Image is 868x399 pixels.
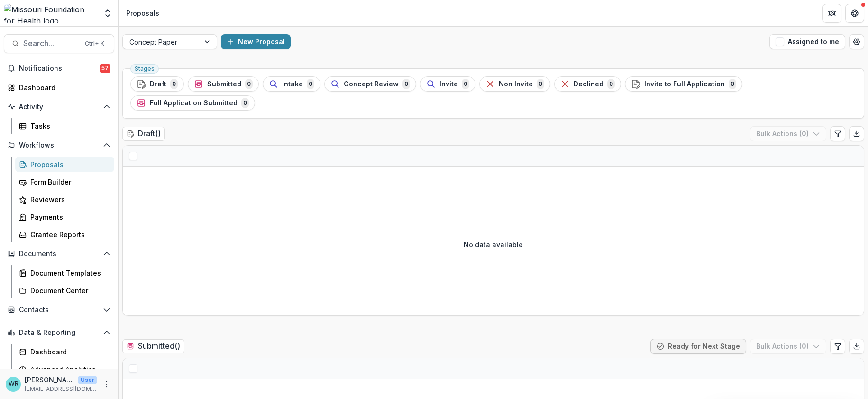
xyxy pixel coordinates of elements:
span: Search... [23,39,79,48]
button: Search... [4,34,114,53]
div: Form Builder [30,177,107,187]
button: Open Workflows [4,138,114,153]
a: Grantee Reports [15,227,114,242]
button: Declined0 [554,76,621,92]
button: Submitted0 [188,76,259,92]
button: More [101,379,112,390]
div: Document Templates [30,268,107,278]
button: Partners [822,4,841,23]
span: Draft [150,80,166,88]
span: Submitted [207,80,241,88]
span: Full Application Submitted [150,99,238,107]
button: Open table manager [849,34,864,49]
span: Workflows [19,141,99,149]
div: Reviewers [30,195,107,204]
a: Payments [15,209,114,225]
a: Proposals [15,157,114,172]
button: Bulk Actions (0) [750,126,826,141]
button: Open Documents [4,246,114,261]
span: 0 [462,79,469,89]
span: 0 [402,79,410,89]
span: Declined [574,80,603,88]
button: Invite0 [420,76,475,92]
button: Open Data & Reporting [4,325,114,340]
p: [EMAIL_ADDRESS][DOMAIN_NAME] [25,385,97,393]
div: Dashboard [19,83,107,93]
div: Ctrl + K [83,38,106,49]
button: Get Help [845,4,864,23]
button: Intake0 [263,76,320,92]
span: 0 [170,79,178,89]
a: Advanced Analytics [15,362,114,377]
img: Missouri Foundation for Health logo [4,4,97,23]
span: 0 [241,98,249,108]
span: Invite to Full Application [644,80,725,88]
nav: breadcrumb [122,6,163,20]
button: Open entity switcher [101,4,114,23]
button: Non Invite0 [479,76,550,92]
p: No data available [464,240,523,250]
button: Edit table settings [830,126,845,141]
span: Non Invite [499,80,533,88]
div: Proposals [30,159,107,169]
h2: Submitted ( ) [122,339,184,353]
span: Activity [19,103,99,111]
div: Grantee Reports [30,230,107,240]
span: 0 [537,79,544,89]
p: User [78,376,97,384]
button: Full Application Submitted0 [130,95,255,111]
span: Notifications [19,65,100,73]
span: 57 [100,64,110,73]
a: Document Center [15,283,114,298]
span: 0 [729,79,736,89]
button: Concept Review0 [324,76,416,92]
button: Invite to Full Application0 [625,76,742,92]
span: Stages [135,65,155,72]
span: 0 [607,79,615,89]
a: Tasks [15,118,114,134]
button: Open Activity [4,99,114,114]
button: Edit table settings [830,339,845,354]
a: Document Templates [15,265,114,281]
button: Assigned to me [769,34,845,49]
div: Tasks [30,121,107,131]
span: 0 [307,79,314,89]
div: Proposals [126,8,159,18]
button: Draft0 [130,76,184,92]
div: Wendy Rohrbach [9,381,18,387]
span: Data & Reporting [19,329,99,337]
h2: Draft ( ) [122,127,165,140]
a: Reviewers [15,192,114,207]
button: Export table data [849,126,864,141]
span: Documents [19,250,99,258]
p: [PERSON_NAME] [25,375,74,385]
a: Dashboard [4,80,114,95]
div: Document Center [30,286,107,296]
div: Payments [30,212,107,222]
span: Intake [282,80,303,88]
span: Contacts [19,306,99,314]
button: Ready for Next Stage [650,339,746,354]
button: Open Contacts [4,302,114,317]
button: Export table data [849,339,864,354]
button: New Proposal [221,34,291,49]
span: Invite [439,80,458,88]
div: Advanced Analytics [30,364,107,374]
span: Concept Review [344,80,399,88]
a: Dashboard [15,344,114,360]
button: Notifications57 [4,61,114,76]
span: 0 [245,79,253,89]
a: Form Builder [15,174,114,190]
button: Bulk Actions (0) [750,339,826,354]
div: Dashboard [30,347,107,357]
